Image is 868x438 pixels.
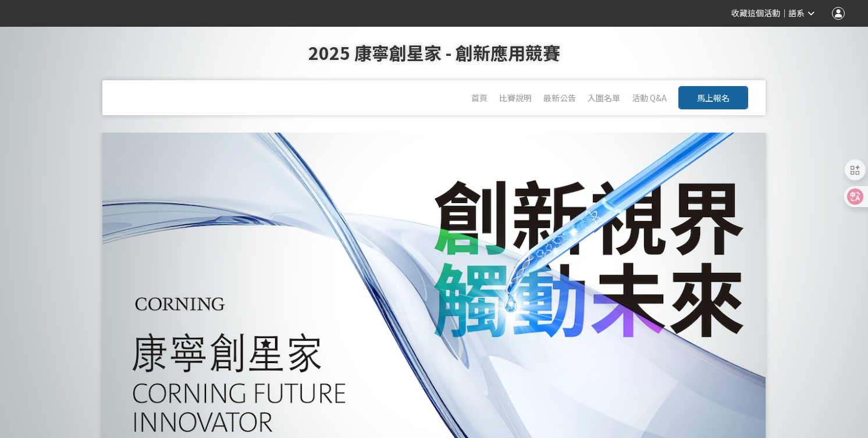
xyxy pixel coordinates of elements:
[731,9,780,18] span: 收藏這個活動
[499,92,532,104] a: 比賽說明
[780,8,788,20] span: ｜
[632,92,667,104] a: 活動 Q&A
[588,92,620,104] a: 入圍名單
[471,92,488,104] a: 首頁
[543,92,576,104] a: 最新公告
[788,9,805,18] span: 語系
[697,92,730,104] span: 馬上報名
[23,24,845,80] h1: 2025 康寧創星家 - 創新應用競賽
[678,86,748,109] button: 馬上報名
